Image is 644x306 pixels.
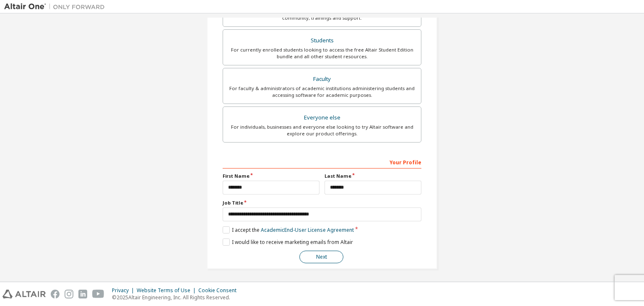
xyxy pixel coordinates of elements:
img: instagram.svg [65,290,73,298]
div: Your Profile [223,155,421,169]
img: youtube.svg [92,290,104,298]
div: For currently enrolled students looking to access the free Altair Student Edition bundle and all ... [228,47,416,60]
label: Job Title [223,200,421,206]
div: Cookie Consent [198,287,241,294]
div: For faculty & administrators of academic institutions administering students and accessing softwa... [228,85,416,99]
label: I would like to receive marketing emails from Altair [223,239,353,246]
div: Faculty [228,73,416,85]
a: Academic End-User License Agreement [261,226,354,233]
div: Students [228,35,416,47]
div: Website Terms of Use [137,287,198,294]
button: Next [299,251,343,263]
img: linkedin.svg [78,290,87,298]
label: Last Name [325,173,421,179]
label: I accept the [223,226,354,233]
img: facebook.svg [51,290,60,298]
img: Altair One [4,3,109,11]
div: Everyone else [228,112,416,124]
div: Privacy [112,287,137,294]
label: First Name [223,173,319,179]
img: altair_logo.svg [3,290,46,298]
div: For individuals, businesses and everyone else looking to try Altair software and explore our prod... [228,124,416,137]
p: © 2025 Altair Engineering, Inc. All Rights Reserved. [112,294,241,301]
